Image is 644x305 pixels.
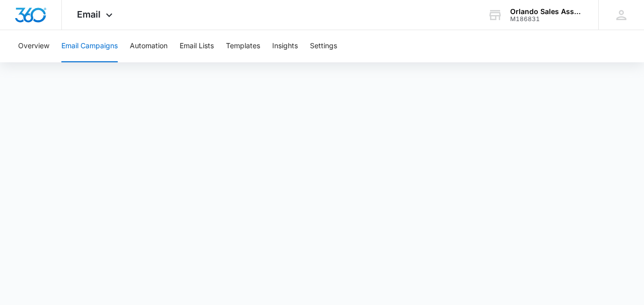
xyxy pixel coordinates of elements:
[510,16,584,23] div: account id
[180,30,214,62] button: Email Lists
[510,8,584,16] div: account name
[18,30,49,62] button: Overview
[77,9,101,20] span: Email
[226,30,260,62] button: Templates
[130,30,168,62] button: Automation
[61,30,118,62] button: Email Campaigns
[272,30,298,62] button: Insights
[310,30,337,62] button: Settings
